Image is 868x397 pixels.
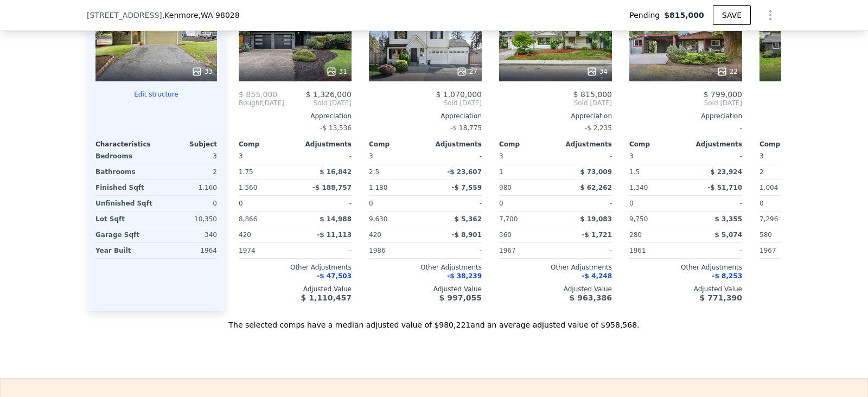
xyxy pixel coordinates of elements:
[570,293,612,302] span: $ 963,386
[312,184,352,191] span: -$ 188,757
[95,164,154,180] div: Bathrooms
[317,272,352,280] span: -$ 47,503
[686,140,742,149] div: Adjustments
[629,140,686,149] div: Comp
[664,10,704,21] span: $815,000
[369,231,381,239] span: 420
[629,99,742,107] span: Sold [DATE]
[297,243,352,258] div: -
[715,231,742,239] span: $ 5,074
[759,152,764,160] span: 3
[585,124,612,132] span: -$ 2,235
[320,124,352,132] span: -$ 13,536
[239,90,277,99] span: $ 855,000
[759,200,764,207] span: 0
[239,200,243,207] span: 0
[759,243,814,258] div: 1967
[297,149,352,164] div: -
[239,164,293,180] div: 1.75
[713,5,751,25] button: SAVE
[320,168,352,176] span: $ 16,842
[688,149,742,164] div: -
[499,215,518,223] span: 7,700
[239,112,352,120] div: Appreciation
[425,140,482,149] div: Adjustments
[629,243,684,258] div: 1961
[688,196,742,211] div: -
[95,149,154,164] div: Bedrooms
[158,149,217,164] div: 3
[239,215,257,223] span: 8,866
[629,215,648,223] span: 9,750
[759,215,778,223] span: 7,296
[369,152,373,160] span: 3
[436,90,482,99] span: $ 1,070,000
[455,215,482,223] span: $ 5,362
[499,285,612,293] div: Adjusted Value
[580,168,612,176] span: $ 73,009
[499,184,512,191] span: 980
[759,164,814,180] div: 2
[427,243,482,258] div: -
[629,152,634,160] span: 3
[439,293,482,302] span: $ 997,055
[499,140,556,149] div: Comp
[369,215,387,223] span: 9,630
[239,263,352,272] div: Other Adjustments
[369,285,482,293] div: Adjusted Value
[556,140,612,149] div: Adjustments
[447,168,482,176] span: -$ 23,607
[95,196,154,211] div: Unfinished Sqft
[239,152,243,160] span: 3
[499,231,512,239] span: 360
[158,227,217,242] div: 340
[369,140,425,149] div: Comp
[95,243,154,258] div: Year Built
[499,200,503,207] span: 0
[700,293,742,302] span: $ 771,390
[87,10,162,21] span: [STREET_ADDRESS]
[629,184,648,191] span: 1,340
[452,231,482,239] span: -$ 8,901
[456,66,477,77] div: 27
[715,215,742,223] span: $ 3,355
[629,112,742,120] div: Appreciation
[499,243,553,258] div: 1967
[369,164,423,180] div: 2.5
[295,140,352,149] div: Adjustments
[573,90,612,99] span: $ 815,000
[95,90,217,99] button: Edit structure
[759,184,778,191] span: 1,004
[712,272,742,280] span: -$ 8,253
[320,215,352,223] span: $ 14,988
[629,231,642,239] span: 280
[95,140,156,149] div: Characteristics
[305,90,352,99] span: $ 1,326,000
[156,140,217,149] div: Subject
[326,66,347,77] div: 31
[688,243,742,258] div: -
[369,99,482,107] span: Sold [DATE]
[759,4,781,26] button: Show Options
[427,196,482,211] div: -
[239,285,352,293] div: Adjusted Value
[450,124,482,132] span: -$ 18,775
[95,212,154,227] div: Lot Sqft
[239,99,262,107] span: Bought
[499,99,612,107] span: Sold [DATE]
[629,164,684,180] div: 1.5
[239,99,284,107] div: [DATE]
[499,152,503,160] span: 3
[580,184,612,191] span: $ 62,262
[297,196,352,211] div: -
[158,180,217,195] div: 1,160
[629,120,742,136] div: -
[499,164,553,180] div: 1
[199,11,240,20] span: , WA 98028
[582,272,612,280] span: -$ 4,248
[239,243,293,258] div: 1974
[710,168,742,176] span: $ 23,924
[162,10,240,21] span: , Kenmore
[95,180,154,195] div: Finished Sqft
[369,112,482,120] div: Appreciation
